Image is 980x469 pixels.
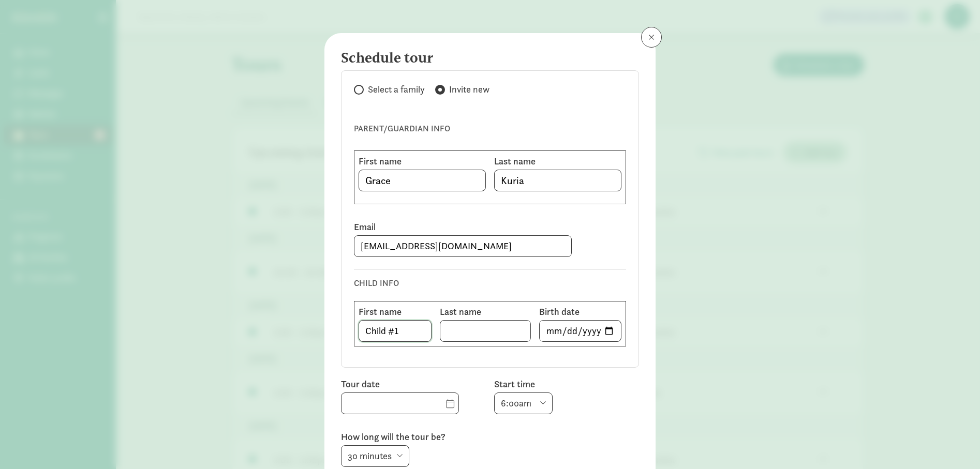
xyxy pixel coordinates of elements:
[449,83,489,96] span: Invite new
[341,378,486,390] label: Tour date
[354,278,610,289] h6: CHILD INFO
[494,378,639,390] label: Start time
[359,155,486,168] label: First name
[368,83,425,96] span: Select a family
[359,306,432,318] label: First name
[440,306,531,318] label: Last name
[928,419,980,469] iframe: Chat Widget
[539,306,621,318] label: Birth date
[354,221,626,233] label: Email
[341,431,639,443] label: How long will the tour be?
[354,124,610,134] h6: PARENT/GUARDIAN INFO
[494,155,621,168] label: Last name
[341,50,631,66] h4: Schedule tour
